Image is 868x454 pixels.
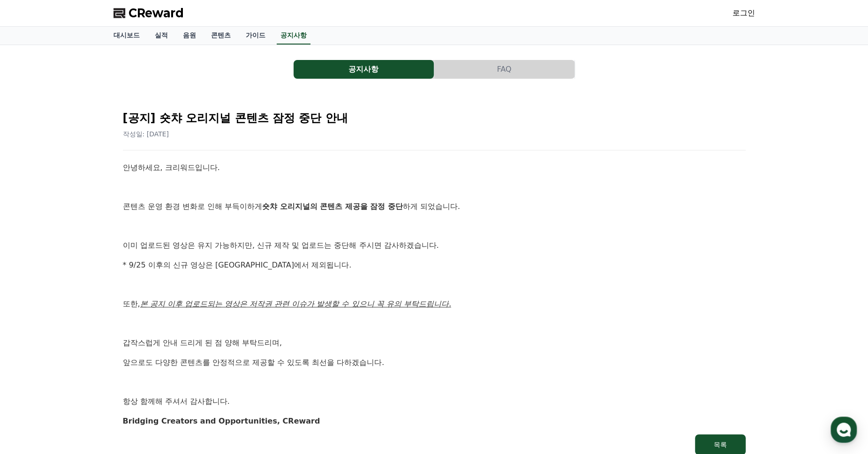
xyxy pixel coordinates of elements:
[123,130,169,138] span: 작성일: [DATE]
[106,27,147,45] a: 대시보드
[294,60,434,79] button: 공지사항
[121,297,180,320] a: 설정
[714,440,727,449] div: 목록
[123,239,746,252] p: 이미 업로드된 영상은 유지 가능하지만, 신규 제작 및 업로드는 중단해 주시면 감사하겠습니다.
[147,27,175,45] a: 실적
[123,111,746,126] h2: [공지] 숏챠 오리지널 콘텐츠 잠정 중단 안내
[123,298,746,310] p: 또한,
[30,311,35,319] span: 홈
[123,357,746,369] p: 앞으로도 다양한 콘텐츠를 안정적으로 제공할 수 있도록 최선을 다하겠습니다.
[123,201,746,213] p: 콘텐츠 운영 환경 변화로 인해 부득이하게 하게 되었습니다.
[128,6,184,21] span: CReward
[123,417,320,425] strong: Bridging Creators and Opportunities, CReward
[262,202,403,211] strong: 숏챠 오리지널의 콘텐츠 제공을 잠정 중단
[123,337,746,349] p: 갑작스럽게 안내 드리게 된 점 양해 부탁드리며,
[175,27,204,45] a: 음원
[123,162,746,174] p: 안녕하세요, 크리워드입니다.
[204,27,238,45] a: 콘텐츠
[434,60,575,79] a: FAQ
[277,27,310,45] a: 공지사항
[145,311,156,319] span: 설정
[140,299,451,308] u: 본 공지 이후 업로드되는 영상은 저작권 관련 이슈가 발생할 수 있으니 꼭 유의 부탁드립니다.
[62,297,121,320] a: 대화
[123,259,746,271] p: * 9/25 이후의 신규 영상은 [GEOGRAPHIC_DATA]에서 제외됩니다.
[238,27,273,45] a: 가이드
[732,7,755,19] a: 로그인
[434,60,574,79] button: FAQ
[123,395,746,408] p: 항상 함께해 주셔서 감사합니다.
[113,6,184,21] a: CReward
[86,312,97,319] span: 대화
[3,297,62,320] a: 홈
